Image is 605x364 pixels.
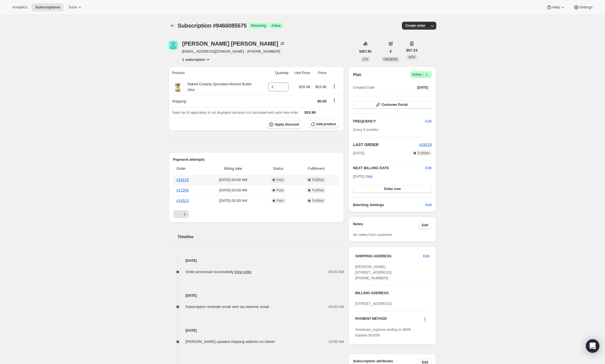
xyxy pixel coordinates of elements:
button: Analytics [9,3,31,11]
button: Edit [419,221,432,229]
h2: NEXT BILLING DATE [353,165,425,171]
h3: BILLING ADDRESS [355,290,429,296]
span: [PERSON_NAME] updated shipping address on Admin [186,340,275,344]
span: Claire Kislinger [169,41,178,50]
span: AOV [408,55,415,59]
span: Analytics [12,5,27,10]
button: Tools [65,3,86,11]
span: Apply discount [275,122,299,127]
nav: Pagination [173,210,340,218]
span: Subscription reminder email sent via Awtomic email. [186,305,270,309]
h3: SHIPPING ADDRESS [355,253,423,259]
span: | [423,72,424,77]
span: Skip [366,174,373,179]
span: Subscription #9466085575 [178,23,247,29]
h2: Timeline [178,234,344,240]
div: Open Intercom Messenger [586,339,599,353]
h4: [DATE] [169,258,344,263]
a: #14513 [177,198,189,203]
button: Add product [308,120,339,128]
div: [PERSON_NAME] [PERSON_NAME] [182,41,285,46]
span: [STREET_ADDRESS] [355,302,392,306]
span: [PERSON_NAME] [STREET_ADDRESS] [PHONE_NUMBER] [355,265,392,280]
span: Paid [277,198,283,203]
span: Paid [277,188,283,193]
button: Subscriptions [169,22,177,30]
h2: Payment attempts [173,157,340,162]
th: Quantity [264,67,290,79]
img: product img [172,81,183,93]
button: Help [543,3,569,11]
span: Fulfillment [296,166,336,171]
button: 8 [386,48,395,55]
span: Sales tax (if applicable) is not displayed because it is calculated with each new order. [172,111,299,115]
span: Edit [423,253,429,259]
h2: LAST ORDER [353,142,419,148]
span: No notes from customer [353,233,392,237]
span: Paid [277,178,283,182]
span: Add [425,202,431,208]
th: Shipping [169,95,264,107]
button: [DATE] [414,84,432,91]
span: [EMAIL_ADDRESS][DOMAIN_NAME] · [PHONE_NUMBER] [182,49,285,54]
span: $457.85 [359,49,372,54]
h3: PAYMENT METHOD [355,316,387,324]
button: Apply discount [267,120,302,129]
span: Edit [425,119,431,124]
h2: FREQUENCY [353,119,425,124]
span: Help [552,5,560,10]
span: Order processed successfully. [186,270,252,274]
span: Tools [68,5,77,10]
button: Skip [362,172,376,181]
span: Create order [405,23,425,28]
span: $0.00 [317,99,327,103]
a: #19219 [177,178,189,182]
span: Subscriptions [35,5,60,10]
span: Fulfilled [418,151,429,155]
span: Billing date [206,166,260,171]
button: Subscriptions [32,3,64,11]
div: Naked Creamy Sprouted Almond Butter [183,81,252,93]
span: [DATE] [417,85,428,90]
span: Created Date [353,85,375,90]
span: [DATE] · 02:00 AM [206,198,260,204]
span: $26.99 [299,85,310,89]
button: Customer Portal [353,101,431,109]
th: Order [173,162,205,175]
button: $457.85 [356,48,375,55]
span: LTV [362,57,368,61]
span: 10:55 AM [328,339,344,345]
span: Add product [316,122,336,126]
button: Edit [420,252,433,261]
span: Edit [422,223,428,227]
span: 03:00 AM [328,304,344,310]
span: Every 5 months [353,128,378,132]
span: 8 [390,49,392,54]
button: Edit [422,117,435,126]
span: $57.23 [406,48,417,53]
button: Create order [402,22,429,30]
span: Active [272,23,281,28]
span: [DATE] [353,150,364,156]
span: [DATE] · 03:00 AM [206,177,260,183]
h3: Notes [353,221,419,229]
button: Settings [570,3,596,11]
h6: Batching Settings [353,202,425,208]
span: Status [263,166,293,171]
button: Shipping actions [330,97,339,104]
button: Edit [425,165,431,171]
span: Order now [384,187,401,191]
span: $53.98 [304,110,316,115]
a: View order [234,270,252,274]
th: Price [312,67,328,79]
span: Fulfilled [312,178,324,182]
a: #19219 [419,142,431,147]
span: 03:00 AM [328,269,344,275]
button: Next [181,210,189,218]
h4: [DATE] [169,328,344,333]
span: Customer Portal [381,102,408,107]
span: [DATE] · [353,174,373,178]
span: Fulfilled [312,188,324,193]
